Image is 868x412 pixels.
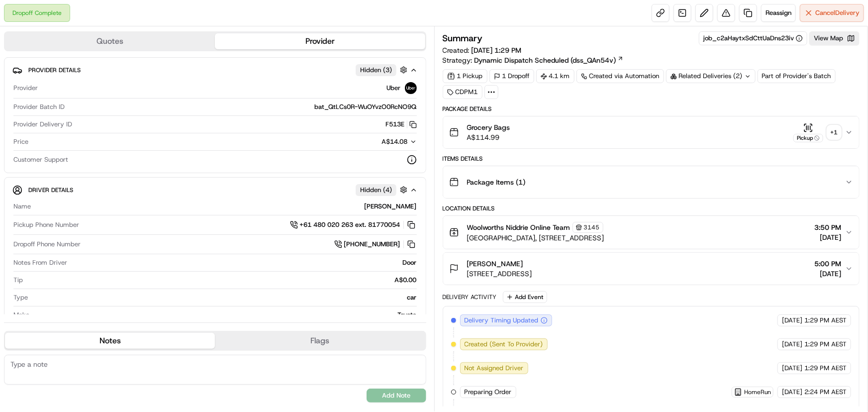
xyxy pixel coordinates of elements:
[13,240,81,249] span: Dropoff Phone Number
[344,240,400,249] span: [PHONE_NUMBER]
[467,222,571,232] span: Woolworths Niddrie Online Team
[13,120,72,129] span: Provider Delivery ID
[793,123,823,142] button: Pickup
[12,62,418,78] button: Provider DetailsHidden (3)
[35,202,417,211] div: [PERSON_NAME]
[20,144,76,154] span: Knowledge Base
[815,8,860,17] span: Cancel Delivery
[793,123,841,142] button: Pickup+1
[300,220,400,229] span: +61 480 020 263 ext. 81770054
[34,95,163,105] div: Start new chat
[465,316,539,325] span: Delivery Timing Updated
[13,310,29,319] span: Make
[467,233,604,243] span: [GEOGRAPHIC_DATA], [STREET_ADDRESS]
[782,340,802,349] span: [DATE]
[13,84,38,93] span: Provider
[12,182,418,198] button: Driver DetailsHidden (4)
[465,364,524,373] span: Not Assigned Driver
[443,216,860,249] button: Woolworths Niddrie Online Team3145[GEOGRAPHIC_DATA], [STREET_ADDRESS]3:50 PM[DATE]
[28,66,81,74] span: Provider Details
[443,155,860,163] div: Items Details
[443,55,624,65] div: Strategy:
[465,340,543,349] span: Created (Sent To Provider)
[13,155,68,164] span: Customer Support
[382,137,408,146] span: A$14.08
[84,145,92,153] div: 💻
[34,105,126,113] div: We're available if you need us!
[443,69,487,83] div: 1 Pickup
[814,222,841,232] span: 3:50 PM
[28,186,73,194] span: Driver Details
[766,8,791,17] span: Reassign
[13,220,79,229] span: Pickup Phone Number
[467,177,526,187] span: Package Items ( 1 )
[467,269,532,279] span: [STREET_ADDRESS]
[804,364,847,373] span: 1:29 PM AEST
[814,269,841,279] span: [DATE]
[804,388,847,397] span: 2:24 PM AEST
[443,253,860,285] button: [PERSON_NAME][STREET_ADDRESS]5:00 PM[DATE]
[13,103,65,111] span: Provider Batch ID
[315,103,417,111] span: bat_QtLCs0R-WuOYvzO0RcNO9Q
[475,55,616,65] span: Dynamic Dispatch Scheduled (dss_QAn54v)
[386,120,417,129] button: F513E
[782,316,802,325] span: [DATE]
[360,186,392,195] span: Hidden ( 4 )
[33,310,417,319] div: Toyota
[356,184,410,196] button: Hidden (4)
[804,340,847,349] span: 1:29 PM AEST
[793,134,823,142] div: Pickup
[443,166,860,198] button: Package Items (1)
[467,122,510,132] span: Grocery Bags
[814,232,841,242] span: [DATE]
[13,276,23,285] span: Tip
[467,259,523,269] span: [PERSON_NAME]
[443,105,860,113] div: Package Details
[32,293,417,302] div: car
[26,64,164,75] input: Clear
[827,125,841,139] div: + 1
[489,69,534,83] div: 1 Dropoff
[443,45,522,55] span: Created:
[13,258,67,267] span: Notes From Driver
[215,33,425,49] button: Provider
[334,239,417,250] a: [PHONE_NUMBER]
[443,293,497,301] div: Delivery Activity
[290,219,417,230] a: +61 480 020 263 ext. 81770054
[703,34,803,43] button: job_c2aHaytxSdCttUaDns23iv
[443,34,483,43] h3: Summary
[584,223,600,231] span: 3145
[744,388,771,396] span: HomeRun
[215,333,425,349] button: Flags
[405,82,417,94] img: uber-new-logo.jpeg
[577,69,664,83] a: Created via Automation
[10,40,181,56] p: Welcome 👋
[387,84,401,93] span: Uber
[804,316,847,325] span: 1:29 PM AEST
[80,140,164,158] a: 💻API Documentation
[503,291,547,303] button: Add Event
[10,145,18,153] div: 📗
[169,98,181,110] button: Start new chat
[70,168,120,176] a: Powered byPylon
[6,140,80,158] a: 📗Knowledge Base
[809,31,860,45] button: View Map
[5,333,215,349] button: Notes
[536,69,575,83] div: 4.1 km
[782,388,802,397] span: [DATE]
[800,4,864,22] button: CancelDelivery
[5,33,215,49] button: Quotes
[10,10,30,30] img: Nash
[10,95,28,113] img: 1736555255976-a54dd68f-1ca7-489b-9aae-adbdc363a1c4
[472,46,522,55] span: [DATE] 1:29 PM
[13,137,28,146] span: Price
[329,137,417,146] button: A$14.08
[443,205,860,212] div: Location Details
[467,132,510,142] span: A$114.99
[360,66,392,75] span: Hidden ( 3 )
[356,64,410,76] button: Hidden (3)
